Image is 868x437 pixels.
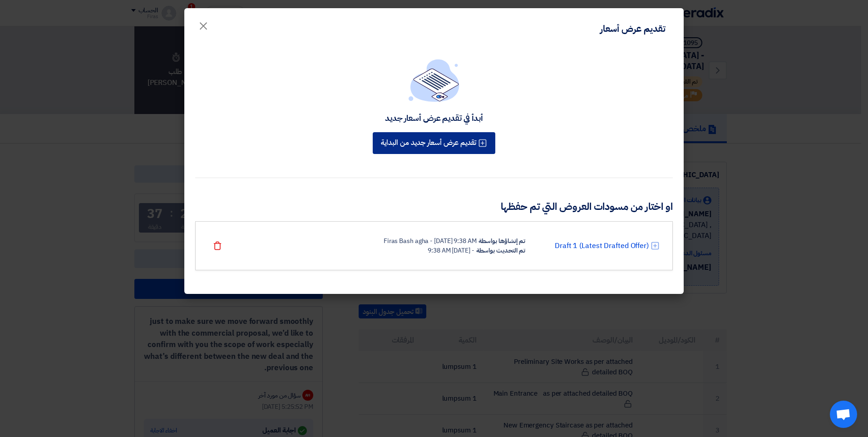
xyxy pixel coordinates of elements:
[409,59,459,102] img: empty_state_list.svg
[555,240,649,251] a: Draft 1 (Latest Drafted Offer)
[600,22,666,35] div: تقديم عرض أسعار
[198,12,209,39] span: ×
[476,246,525,255] div: تم التحديث بواسطة
[428,246,474,255] div: - [DATE] 9:38 AM
[195,200,673,214] h3: او اختار من مسودات العروض التي تم حفظها
[373,132,495,154] button: تقديم عرض أسعار جديد من البداية
[385,113,483,123] div: أبدأ في تقديم عرض أسعار جديد
[384,236,477,246] div: Firas Bash agha - [DATE] 9:38 AM
[191,15,216,33] button: Close
[478,236,525,246] div: تم إنشاؤها بواسطة
[830,401,857,428] a: دردشة مفتوحة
